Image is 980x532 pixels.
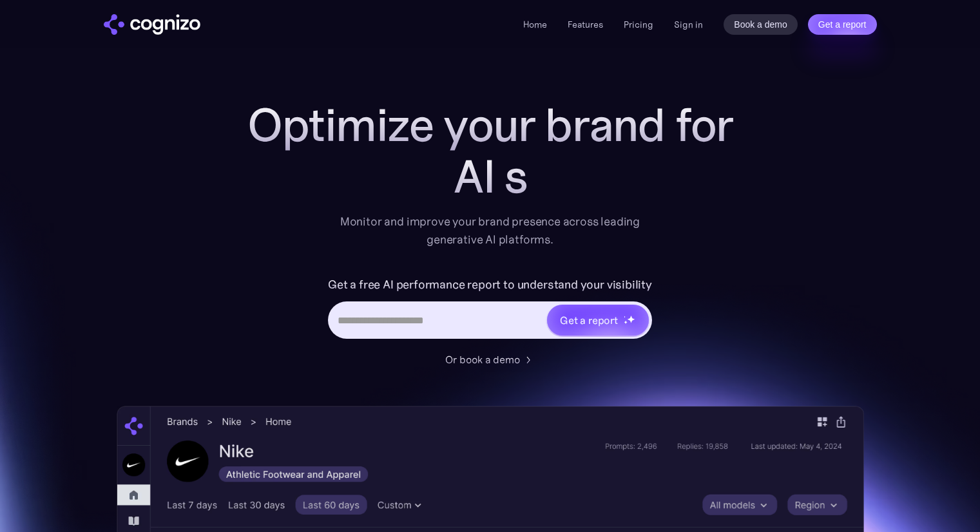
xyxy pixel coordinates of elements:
a: Home [523,19,547,30]
a: Pricing [624,19,653,30]
a: Get a reportstarstarstar [546,303,650,337]
a: Features [568,19,603,30]
h1: Optimize your brand for [233,99,748,151]
img: star [624,320,628,325]
a: home [104,14,200,35]
img: star [624,316,626,318]
label: Get a free AI performance report to understand your visibility [328,274,652,295]
div: AI s [233,151,748,202]
a: Or book a demo [445,352,535,367]
a: Sign in [674,17,703,32]
img: cognizo logo [104,14,200,35]
form: Hero URL Input Form [328,274,652,345]
div: Or book a demo [445,352,520,367]
a: Book a demo [724,14,798,35]
img: star [627,315,635,323]
div: Get a report [560,312,618,328]
a: Get a report [808,14,877,35]
div: Monitor and improve your brand presence across leading generative AI platforms. [332,213,649,249]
